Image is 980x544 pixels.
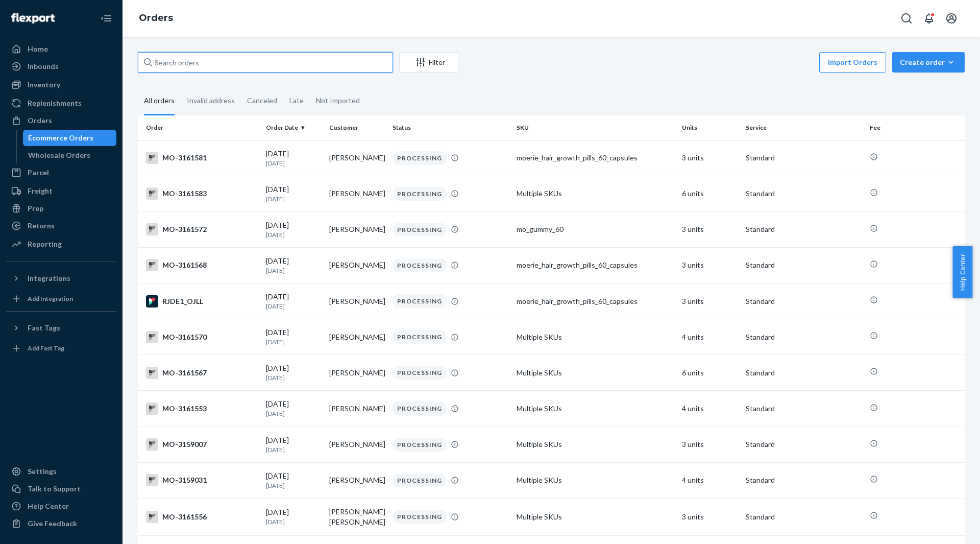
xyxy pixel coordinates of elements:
p: [DATE] [266,338,321,346]
div: MO-3161556 [146,511,258,523]
div: Integrations [28,273,70,283]
div: PROCESSING [393,438,447,452]
td: Multiple SKUs [512,355,678,391]
td: [PERSON_NAME] [325,355,388,391]
td: [PERSON_NAME] [325,319,388,355]
img: Flexport logo [11,13,55,23]
div: mo_gummy_60 [517,224,674,234]
p: Standard [746,224,862,234]
p: Standard [746,332,862,342]
td: 4 units [678,462,741,498]
div: moerie_hair_growth_pills_60_capsules [517,260,674,270]
td: 4 units [678,319,741,355]
td: Multiple SKUs [512,176,678,211]
a: Ecommerce Orders [23,130,117,146]
button: Filter [399,52,458,73]
div: Late [289,87,304,114]
div: MO-3161572 [146,223,258,235]
div: PROCESSING [393,258,447,272]
div: Help Center [28,501,69,511]
p: [DATE] [266,159,321,168]
button: Help Center [952,246,972,298]
button: Open notifications [919,8,939,29]
th: Service [742,115,866,140]
div: Add Integration [28,294,73,303]
td: Multiple SKUs [512,391,678,427]
div: Invalid address [187,87,235,114]
td: 3 units [678,283,741,319]
div: [DATE] [266,435,321,454]
div: [DATE] [266,184,321,203]
div: Inbounds [28,61,59,72]
div: Create order [900,57,957,67]
div: MO-3161568 [146,259,258,271]
th: Order [138,115,262,140]
div: Give Feedback [28,518,77,529]
div: Not Imported [316,87,360,114]
td: [PERSON_NAME] [PERSON_NAME] [325,498,388,535]
div: MO-3161583 [146,187,258,200]
td: Multiple SKUs [512,319,678,355]
a: Prep [6,200,116,217]
div: All orders [144,87,175,115]
p: [DATE] [266,409,321,418]
div: MO-3161567 [146,367,258,379]
td: 3 units [678,140,741,176]
div: MO-3159031 [146,474,258,486]
button: Integrations [6,270,116,287]
p: Standard [746,475,862,485]
td: [PERSON_NAME] [325,211,388,247]
a: Inventory [6,77,116,93]
p: [DATE] [266,195,321,203]
div: [DATE] [266,507,321,526]
td: 3 units [678,498,741,535]
th: Status [388,115,512,140]
div: Filter [400,57,458,67]
p: [DATE] [266,517,321,526]
td: Multiple SKUs [512,498,678,535]
div: PROCESSING [393,151,447,165]
div: PROCESSING [393,330,447,344]
a: Help Center [6,498,116,514]
button: Fast Tags [6,320,116,336]
div: Wholesale Orders [28,150,90,160]
th: Order Date [262,115,325,140]
p: Standard [746,368,862,378]
a: Freight [6,183,116,199]
p: [DATE] [266,373,321,382]
div: Canceled [247,87,277,114]
td: [PERSON_NAME] [325,176,388,211]
div: Replenishments [28,98,82,108]
td: Multiple SKUs [512,427,678,462]
p: [DATE] [266,481,321,490]
div: [DATE] [266,256,321,275]
td: [PERSON_NAME] [325,462,388,498]
div: [DATE] [266,399,321,418]
button: Import Orders [819,52,886,73]
td: [PERSON_NAME] [325,283,388,319]
a: Settings [6,463,116,480]
div: Customer [329,123,384,132]
div: Talk to Support [28,484,81,494]
div: PROCESSING [393,294,447,308]
th: Units [678,115,741,140]
th: SKU [512,115,678,140]
td: 6 units [678,176,741,211]
div: Orders [28,115,52,126]
td: 3 units [678,247,741,283]
div: Home [28,44,48,54]
td: 3 units [678,211,741,247]
p: [DATE] [266,302,321,311]
div: moerie_hair_growth_pills_60_capsules [517,296,674,306]
a: Orders [6,112,116,129]
div: Parcel [28,168,49,178]
div: [DATE] [266,363,321,382]
td: [PERSON_NAME] [325,247,388,283]
td: [PERSON_NAME] [325,140,388,176]
a: Inbounds [6,58,116,75]
a: Parcel [6,164,116,181]
div: PROCESSING [393,474,447,487]
div: PROCESSING [393,366,447,380]
div: PROCESSING [393,223,447,236]
div: MO-3161570 [146,331,258,343]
